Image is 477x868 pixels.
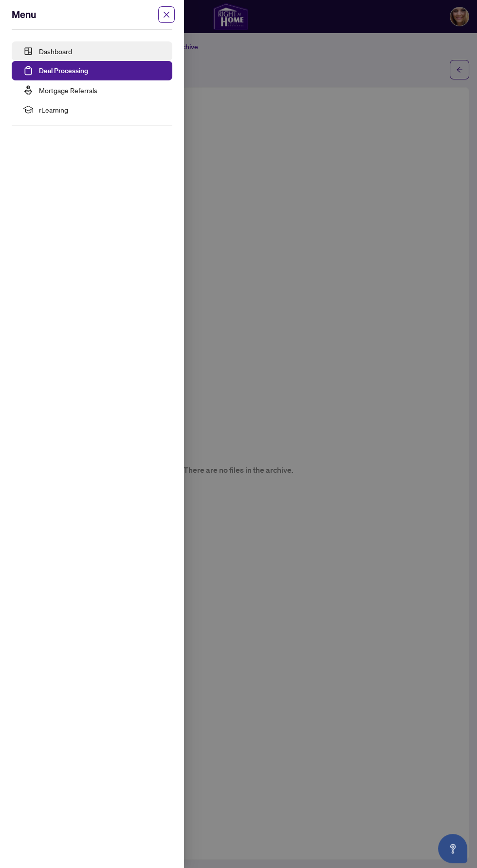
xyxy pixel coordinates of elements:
[39,47,72,56] a: Dashboard
[12,8,161,21] div: Menu
[161,9,172,20] button: Close
[39,86,97,95] a: Mortgage Referrals
[39,66,88,75] a: Deal Processing
[39,100,165,119] span: rLearning
[158,6,175,23] span: close
[438,834,467,863] button: Open asap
